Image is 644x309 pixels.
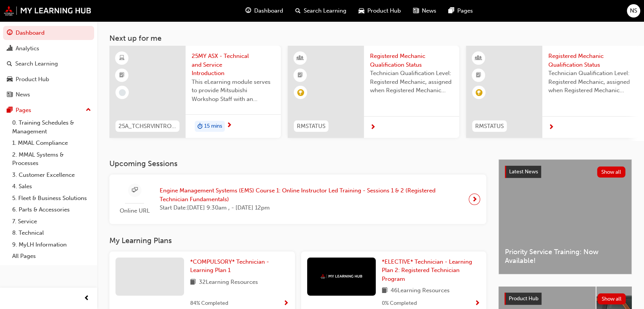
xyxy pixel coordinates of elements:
span: Engine Management Systems (EMS) Course 1: Online Instructor Led Training - Sessions 1 & 2 (Regist... [160,186,463,203]
span: booktick-icon [476,70,481,80]
button: Show all [597,167,626,178]
a: 9. MyLH Information [9,239,94,251]
span: search-icon [7,61,12,67]
span: *COMPULSORY* Technician - Learning Plan 1 [190,258,269,274]
span: RMSTATUS [297,122,325,131]
a: 7. Service [9,216,94,227]
h3: Upcoming Sessions [109,159,486,168]
span: up-icon [86,105,91,115]
span: Registered Mechanic Qualification Status [370,52,453,69]
span: pages-icon [449,6,454,16]
span: learningResourceType_INSTRUCTOR_LED-icon [476,53,481,63]
img: mmal [4,6,91,16]
a: Search Learning [3,57,94,71]
div: Product Hub [16,75,49,84]
a: All Pages [9,250,94,262]
a: *COMPULSORY* Technician - Learning Plan 1 [190,258,289,275]
div: News [16,90,30,99]
a: 25A_TCHSRVINTRO_M25MY ASX - Technical and Service IntroductionThis eLearning module serves to pro... [109,46,281,138]
span: car-icon [7,76,13,83]
span: book-icon [190,278,196,287]
a: 8. Technical [9,227,94,239]
a: RMSTATUSRegistered Mechanic Qualification StatusTechnician Qualification Level: Registered Mechan... [288,46,459,138]
span: next-icon [370,124,376,131]
span: booktick-icon [298,70,303,80]
a: 6. Parts & Accessories [9,204,94,216]
span: Online URL [115,207,154,215]
span: prev-icon [84,294,90,303]
span: 15 mins [204,122,222,131]
span: learningResourceType_INSTRUCTOR_LED-icon [298,53,303,63]
h3: My Learning Plans [109,236,486,245]
a: 3. Customer Excellence [9,169,94,181]
span: 25A_TCHSRVINTRO_M [119,122,176,131]
a: Analytics [3,42,94,56]
span: *ELECTIVE* Technician - Learning Plan 2: Registered Technician Program [382,258,472,282]
a: 1. MMAL Compliance [9,137,94,149]
span: Technician Qualification Level: Registered Mechanic, assigned when Registered Mechanic modules ha... [370,69,453,95]
span: Pages [457,6,473,15]
span: Dashboard [254,6,283,15]
a: RMSTATUSRegistered Mechanic Qualification StatusTechnician Qualification Level: Registered Mechan... [466,46,638,138]
button: Show Progress [474,299,480,308]
a: 2. MMAL Systems & Processes [9,149,94,169]
span: Product Hub [509,295,538,302]
span: Search Learning [304,6,346,15]
a: *ELECTIVE* Technician - Learning Plan 2: Registered Technician Program [382,258,481,283]
a: Online URLEngine Management Systems (EMS) Course 1: Online Instructor Led Training - Sessions 1 &... [115,181,480,218]
a: 5. Fleet & Business Solutions [9,192,94,204]
div: Search Learning [15,59,58,68]
a: Latest NewsShow allPriority Service Training: Now Available! [498,159,632,274]
span: Latest News [509,168,538,175]
h3: Next up for me [97,34,644,43]
span: booktick-icon [119,70,125,80]
span: Show Progress [474,300,480,307]
button: Show Progress [283,299,289,308]
span: news-icon [7,91,13,98]
span: duration-icon [197,122,203,131]
a: guage-iconDashboard [239,3,289,19]
button: Pages [3,103,94,117]
span: learningResourceType_ELEARNING-icon [119,53,125,63]
span: Show Progress [283,300,289,307]
span: Priority Service Training: Now Available! [505,248,625,265]
a: Dashboard [3,26,94,40]
span: sessionType_ONLINE_URL-icon [132,186,138,195]
span: learningRecordVerb_NONE-icon [119,89,126,96]
div: Analytics [16,44,39,53]
div: Pages [16,106,31,115]
span: news-icon [413,6,419,16]
button: Show all [598,293,626,304]
a: news-iconNews [407,3,442,19]
span: Technician Qualification Level: Registered Mechanic, assigned when Registered Mechanic modules ha... [548,69,631,95]
a: pages-iconPages [442,3,479,19]
span: Start Date: [DATE] 9:30am , - [DATE] 12pm [160,203,463,212]
button: DashboardAnalyticsSearch LearningProduct HubNews [3,24,94,103]
a: Product HubShow all [505,293,626,305]
span: next-icon [226,122,232,129]
a: car-iconProduct Hub [352,3,407,19]
span: Registered Mechanic Qualification Status [548,52,631,69]
span: NS [630,6,637,15]
button: NS [627,4,640,18]
span: next-icon [548,124,554,131]
a: News [3,88,94,102]
span: learningRecordVerb_ACHIEVE-icon [476,89,482,96]
img: mmal [320,274,362,279]
span: Product Hub [367,6,401,15]
span: 25MY ASX - Technical and Service Introduction [192,52,275,78]
a: 0. Training Schedules & Management [9,117,94,137]
span: next-icon [472,194,477,205]
span: learningRecordVerb_ACHIEVE-icon [297,89,304,96]
span: 32 Learning Resources [199,278,258,287]
span: 0 % Completed [382,299,417,308]
span: 46 Learning Resources [391,286,450,296]
span: This eLearning module serves to provide Mitsubishi Workshop Staff with an introduction to the 25M... [192,78,275,104]
span: chart-icon [7,45,13,52]
span: guage-icon [7,30,13,37]
a: Latest NewsShow all [505,166,625,178]
span: search-icon [295,6,301,16]
a: search-iconSearch Learning [289,3,352,19]
span: News [422,6,436,15]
